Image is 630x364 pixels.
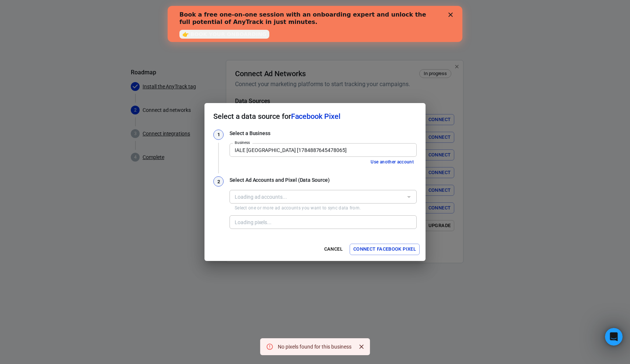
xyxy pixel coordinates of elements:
p: Select one or more ad accounts you want to sync data from. [235,205,412,211]
button: Close [356,341,367,352]
button: Connect Facebook Pixel [350,244,420,255]
button: Cancel [322,244,345,255]
input: Type to search [232,192,402,201]
span: Facebook Pixel [291,112,340,121]
h3: Select Ad Accounts and Pixel (Data Source) [230,176,417,184]
h2: Select a data source for [204,103,426,130]
div: 1 [213,130,224,140]
div: Close [281,7,288,11]
div: No pixels found for this business [278,343,351,351]
button: Use another account [368,158,417,166]
h3: Select a Business [230,130,417,137]
div: 2 [213,176,224,187]
iframe: Intercom live chat [605,328,623,346]
iframe: Intercom live chat banner [168,6,462,42]
input: Type to search [232,218,413,227]
label: Business [235,140,250,145]
input: Type to search [232,145,413,155]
